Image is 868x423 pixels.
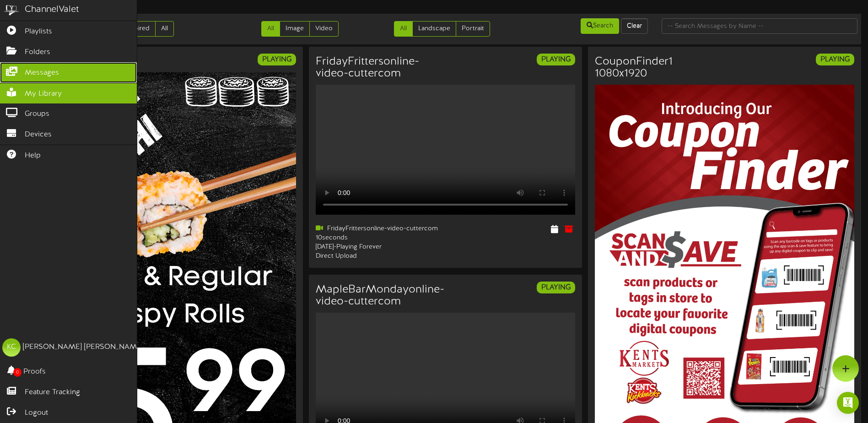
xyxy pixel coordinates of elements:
[25,151,41,161] span: Help
[25,3,79,16] div: ChannelValet
[621,18,648,34] button: Clear
[316,85,575,215] video: Your browser does not support HTML5 video.
[309,21,339,37] a: Video
[837,392,859,414] div: Open Intercom Messenger
[820,55,850,64] strong: PLAYING
[316,243,439,252] div: [DATE] - Playing Forever
[155,21,174,37] a: All
[394,21,413,37] a: All
[25,130,52,140] span: Devices
[122,21,156,37] a: Expired
[316,252,439,261] div: Direct Upload
[541,55,571,64] strong: PLAYING
[23,367,46,377] span: Proofs
[262,55,291,64] strong: PLAYING
[581,18,619,34] button: Search
[412,21,456,37] a: Landscape
[25,109,49,119] span: Groups
[316,56,439,80] h3: FridayFrittersonline-video-cuttercom
[25,27,52,37] span: Playlists
[316,284,444,308] h3: MapleBarMondayonline-video-cuttercom
[23,342,143,352] div: [PERSON_NAME] [PERSON_NAME]
[316,224,439,233] div: FridayFrittersonline-video-cuttercom
[13,368,22,377] span: 0
[456,21,490,37] a: Portrait
[662,18,857,34] input: -- Search Messages by Name --
[316,233,439,243] div: 10 seconds
[25,47,50,58] span: Folders
[2,338,21,357] div: KC
[25,387,80,398] span: Feature Tracking
[25,89,62,99] span: My Library
[280,21,310,37] a: Image
[261,21,280,37] a: All
[25,68,59,78] span: Messages
[541,283,571,292] strong: PLAYING
[25,408,48,418] span: Logout
[595,56,718,80] h3: CouponFinder1 1080x1920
